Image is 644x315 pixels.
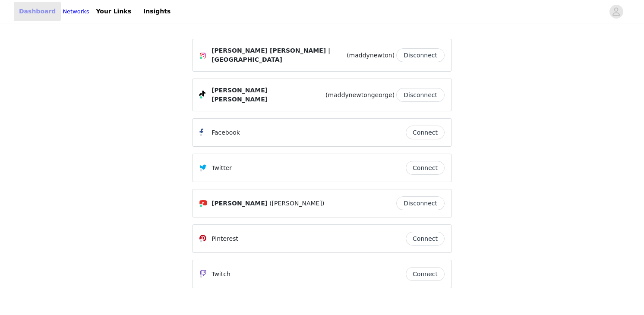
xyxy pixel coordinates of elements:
span: (maddynewton) [347,51,395,60]
span: [PERSON_NAME] [PERSON_NAME] | [GEOGRAPHIC_DATA] [212,46,345,64]
button: Disconnect [396,48,445,62]
p: Facebook [212,128,240,137]
button: Connect [406,126,445,139]
a: Networks [63,7,89,16]
button: Connect [406,161,445,175]
button: Disconnect [396,196,445,210]
a: Dashboard [14,2,61,21]
a: Your Links [91,2,136,21]
button: Disconnect [396,88,445,102]
button: Connect [406,232,445,246]
p: Twitch [212,270,230,279]
p: Pinterest [212,234,238,243]
span: [PERSON_NAME] [212,199,268,208]
button: Connect [406,267,445,281]
p: Twitter [212,164,232,173]
span: (maddynewtongeorge) [325,91,395,100]
a: Insights [138,2,176,21]
img: Instagram Icon [199,52,206,59]
span: [PERSON_NAME] [PERSON_NAME] [212,86,324,104]
span: ([PERSON_NAME]) [269,199,324,208]
div: avatar [612,5,620,19]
